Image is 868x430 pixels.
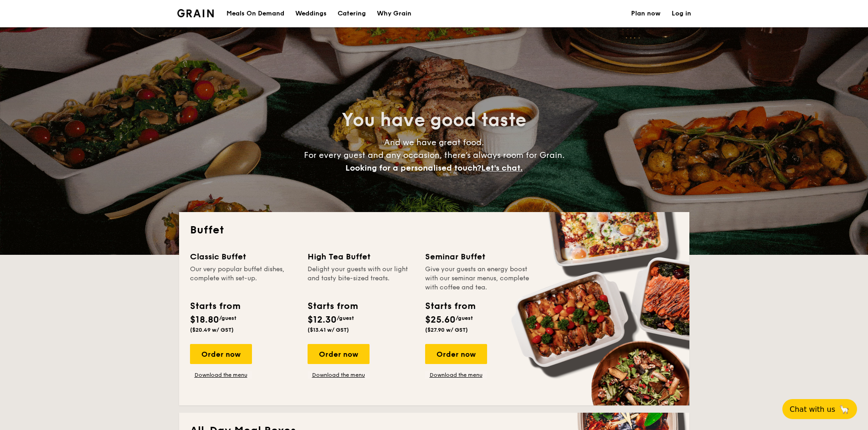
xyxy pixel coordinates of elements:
[425,265,532,292] div: Give your guests an energy boost with our seminar menus, complete with coffee and tea.
[190,265,297,292] div: Our very popular buffet dishes, complete with set-up.
[219,315,236,321] span: /guest
[425,344,487,364] div: Order now
[190,314,219,325] span: $18.80
[425,299,475,313] div: Starts from
[308,371,370,379] a: Download the menu
[425,250,532,263] div: Seminar Buffet
[425,371,487,379] a: Download the menu
[190,223,678,238] h2: Buffet
[342,109,526,131] span: You have good taste
[425,314,456,325] span: $25.60
[308,327,349,333] span: ($13.41 w/ GST)
[782,399,857,419] button: Chat with us🦙
[790,405,835,414] span: Chat with us
[308,265,414,292] div: Delight your guests with our light and tasty bite-sized treats.
[304,137,565,173] span: And we have great food. For every guest and any occasion, there’s always room for Grain.
[308,314,337,325] span: $12.30
[177,9,214,17] a: Logotype
[481,163,523,173] span: Let's chat.
[425,327,468,333] span: ($27.90 w/ GST)
[337,315,354,321] span: /guest
[308,344,370,364] div: Order now
[177,9,214,17] img: Grain
[345,163,481,173] span: Looking for a personalised touch?
[308,299,357,313] div: Starts from
[190,371,252,379] a: Download the menu
[190,299,240,313] div: Starts from
[190,344,252,364] div: Order now
[456,315,473,321] span: /guest
[308,250,414,263] div: High Tea Buffet
[839,404,850,415] span: 🦙
[190,327,234,333] span: ($20.49 w/ GST)
[190,250,297,263] div: Classic Buffet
